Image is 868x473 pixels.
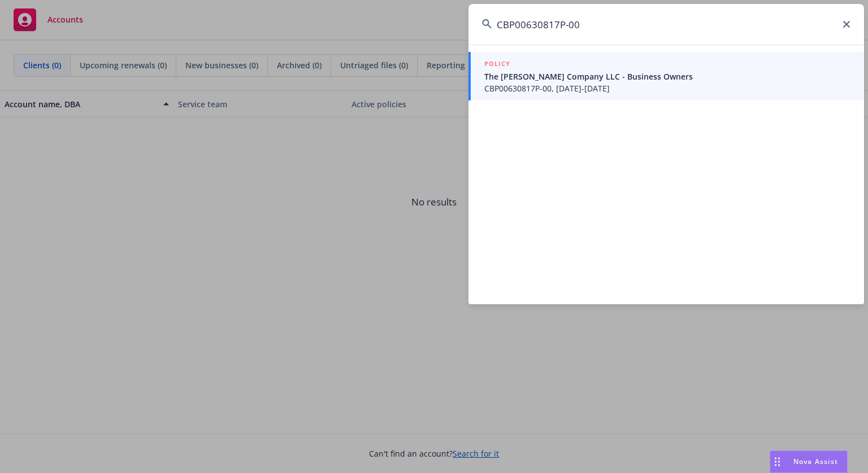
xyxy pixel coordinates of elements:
[484,82,850,94] span: CBP00630817P-00, [DATE]-[DATE]
[484,71,850,82] span: The [PERSON_NAME] Company LLC - Business Owners
[793,457,838,466] span: Nova Assist
[468,4,864,45] input: Search...
[484,58,510,69] h5: POLICY
[468,52,864,100] a: POLICYThe [PERSON_NAME] Company LLC - Business OwnersCBP00630817P-00, [DATE]-[DATE]
[770,451,784,472] div: Drag to move
[770,450,848,473] button: Nova Assist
